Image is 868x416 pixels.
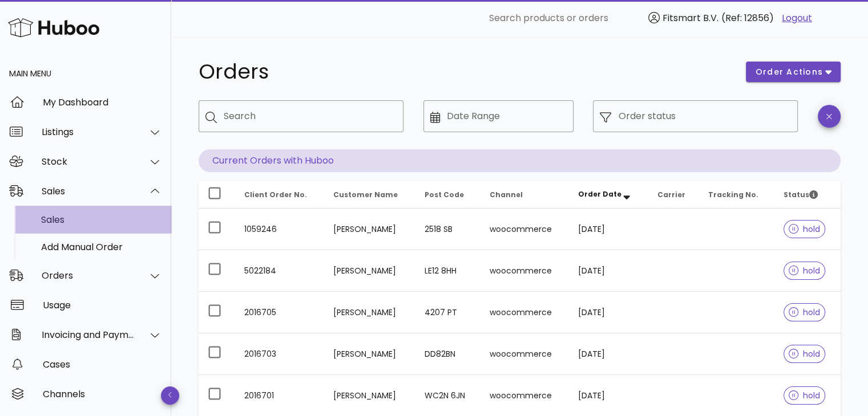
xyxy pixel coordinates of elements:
[235,292,324,333] td: 2016705
[42,127,135,137] div: Listings
[789,350,821,358] span: hold
[569,333,648,375] td: [DATE]
[43,359,162,370] div: Cases
[774,181,841,209] th: Status
[235,209,324,250] td: 1059246
[789,267,821,275] span: hold
[415,209,480,250] td: 2518 SB
[784,190,818,199] span: Status
[199,149,841,172] p: Current Orders with Huboo
[333,190,398,199] span: Customer Name
[425,190,464,199] span: Post Code
[42,329,135,340] div: Invoicing and Payments
[415,181,480,209] th: Post Code
[480,181,568,209] th: Channel
[8,15,99,40] img: Huboo Logo
[789,308,821,316] span: hold
[789,225,821,233] span: hold
[324,209,415,250] td: [PERSON_NAME]
[324,250,415,292] td: [PERSON_NAME]
[708,190,758,199] span: Tracking No.
[569,209,648,250] td: [DATE]
[415,250,480,292] td: LE12 8HH
[789,391,821,399] span: hold
[235,181,324,209] th: Client Order No.
[199,62,732,82] h1: Orders
[657,190,685,199] span: Carrier
[569,292,648,333] td: [DATE]
[480,250,568,292] td: woocommerce
[415,292,480,333] td: 4207 PT
[324,292,415,333] td: [PERSON_NAME]
[578,189,621,199] span: Order Date
[782,11,812,25] a: Logout
[43,300,162,311] div: Usage
[746,62,841,82] button: order actions
[324,181,415,209] th: Customer Name
[235,250,324,292] td: 5022184
[569,250,648,292] td: [DATE]
[489,190,522,199] span: Channel
[43,389,162,399] div: Channels
[42,186,135,197] div: Sales
[41,242,162,252] div: Add Manual Order
[41,214,162,225] div: Sales
[648,181,699,209] th: Carrier
[324,333,415,375] td: [PERSON_NAME]
[235,333,324,375] td: 2016703
[244,190,307,199] span: Client Order No.
[415,333,480,375] td: DD82BN
[480,333,568,375] td: woocommerce
[721,11,774,25] span: (Ref: 12856)
[755,66,823,78] span: order actions
[43,97,162,108] div: My Dashboard
[42,270,135,281] div: Orders
[42,156,135,167] div: Stock
[699,181,774,209] th: Tracking No.
[480,209,568,250] td: woocommerce
[569,181,648,209] th: Order Date: Sorted descending. Activate to remove sorting.
[663,11,718,25] span: Fitsmart B.V.
[480,292,568,333] td: woocommerce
